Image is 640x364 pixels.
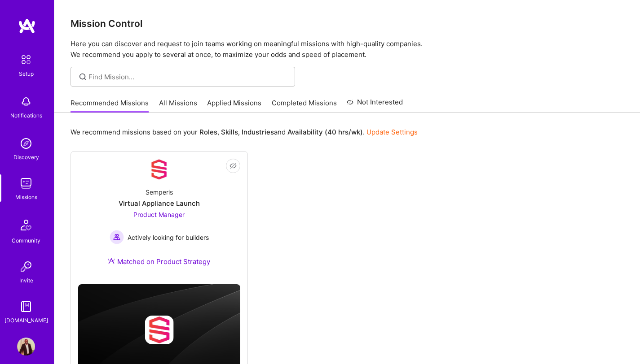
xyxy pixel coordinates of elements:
div: [DOMAIN_NAME] [4,316,48,325]
img: Actively looking for builders [110,230,124,244]
div: Notifications [10,111,42,120]
div: Discovery [13,152,39,162]
input: Find Mission... [88,72,288,82]
img: logo [18,18,36,34]
a: User Avatar [15,338,37,355]
div: Community [12,236,40,245]
img: Community [15,214,37,236]
img: teamwork [17,174,35,192]
img: guide book [17,298,35,316]
a: All Missions [159,98,197,113]
img: setup [17,50,35,69]
b: Availability (40 hrs/wk) [287,128,363,136]
p: Here you can discover and request to join teams working on meaningful missions with high-quality ... [71,39,624,60]
img: User Avatar [17,338,35,355]
a: Recommended Missions [71,98,149,113]
div: Virtual Appliance Launch [119,199,200,208]
div: Matched on Product Strategy [108,257,210,266]
img: bell [17,93,35,111]
h3: Mission Control [71,18,624,29]
div: Setup [19,69,34,78]
div: Semperis [146,187,173,197]
img: Company logo [145,316,173,344]
b: Industries [242,128,274,136]
a: Company LogoSemperisVirtual Appliance LaunchProduct Manager Actively looking for buildersActively... [78,159,240,277]
img: discovery [17,134,35,152]
span: Actively looking for builders [128,233,209,242]
a: Completed Missions [272,98,337,113]
div: Missions [15,192,37,202]
b: Skills [221,128,238,136]
span: Product Manager [133,211,185,218]
b: Roles [199,128,217,136]
img: Company Logo [148,159,170,180]
i: icon SearchGrey [78,72,88,82]
i: icon EyeClosed [230,162,237,169]
img: Invite [17,258,35,276]
a: Not Interested [347,97,403,113]
a: Update Settings [366,128,418,136]
img: Ateam Purple Icon [108,257,115,264]
p: We recommend missions based on your , , and . [71,127,418,137]
div: Invite [19,276,33,285]
a: Applied Missions [207,98,261,113]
